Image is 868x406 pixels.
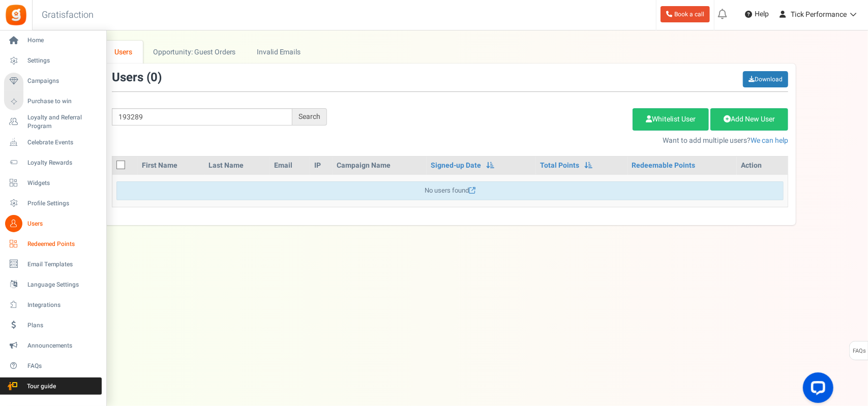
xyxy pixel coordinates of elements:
[112,108,292,126] input: Search by email or name
[4,276,102,293] a: Language Settings
[333,157,427,175] th: Campaign Name
[27,159,99,167] span: Loyalty Rewards
[4,174,102,192] a: Widgets
[27,321,99,330] span: Plans
[431,161,481,171] a: Signed-up Date
[27,113,102,131] span: Loyalty and Referral Program
[4,337,102,354] a: Announcements
[27,97,99,106] span: Purchase to win
[540,161,579,171] a: Total Points
[143,41,246,64] a: Opportunity: Guest Orders
[27,77,99,85] span: Campaigns
[292,108,327,126] div: Search
[138,157,204,175] th: First Name
[310,157,333,175] th: IP
[31,5,105,25] h3: Gratisfaction
[27,56,99,65] span: Settings
[151,69,158,86] span: 0
[633,108,709,131] a: Whitelist User
[270,157,310,175] th: Email
[791,9,847,20] span: Tick Performance
[4,235,102,253] a: Redeemed Points
[4,73,102,90] a: Campaigns
[4,317,102,334] a: Plans
[737,157,788,175] th: Action
[112,71,162,84] h3: Users ( )
[27,36,99,45] span: Home
[751,135,788,146] a: We can help
[710,108,788,131] a: Add New User
[741,6,773,22] a: Help
[27,138,99,147] span: Celebrate Events
[4,113,102,131] a: Loyalty and Referral Program
[27,301,99,309] span: Integrations
[852,341,866,361] span: FAQs
[4,215,102,232] a: Users
[4,256,102,273] a: Email Templates
[27,260,99,269] span: Email Templates
[342,136,788,146] p: Want to add multiple users?
[661,6,710,22] a: Book a call
[27,179,99,188] span: Widgets
[632,161,696,171] a: Redeemable Points
[4,296,102,314] a: Integrations
[27,362,99,370] span: FAQs
[27,220,99,228] span: Users
[27,280,99,289] span: Language Settings
[5,382,76,391] span: Tour guide
[4,195,102,212] a: Profile Settings
[4,154,102,171] a: Loyalty Rewards
[743,71,788,87] a: Download
[752,9,769,19] span: Help
[4,357,102,374] a: FAQs
[204,157,270,175] th: Last Name
[5,4,27,26] img: Gratisfaction
[27,199,99,208] span: Profile Settings
[4,52,102,70] a: Settings
[27,240,99,248] span: Redeemed Points
[104,41,143,64] a: Users
[27,341,99,350] span: Announcements
[4,93,102,110] a: Purchase to win
[247,41,311,64] a: Invalid Emails
[116,181,784,200] div: No users found
[4,32,102,49] a: Home
[4,134,102,151] a: Celebrate Events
